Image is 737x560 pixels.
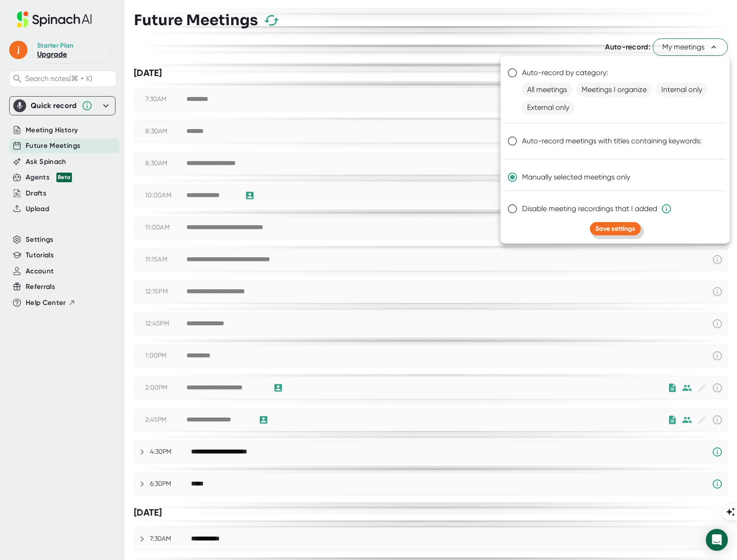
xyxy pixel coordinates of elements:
span: Manually selected meetings only [522,172,630,183]
div: Open Intercom Messenger [706,529,728,551]
span: Auto-record meetings with titles containing keywords: [522,136,702,147]
span: All meetings [522,82,572,97]
span: Auto-record by category: [522,67,608,78]
button: Save settings [590,222,641,235]
span: Internal only [656,82,708,97]
span: Meetings I organize [576,82,652,97]
span: Disable meeting recordings that I added [522,203,672,214]
span: External only [522,100,575,114]
span: Save settings [595,225,635,233]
